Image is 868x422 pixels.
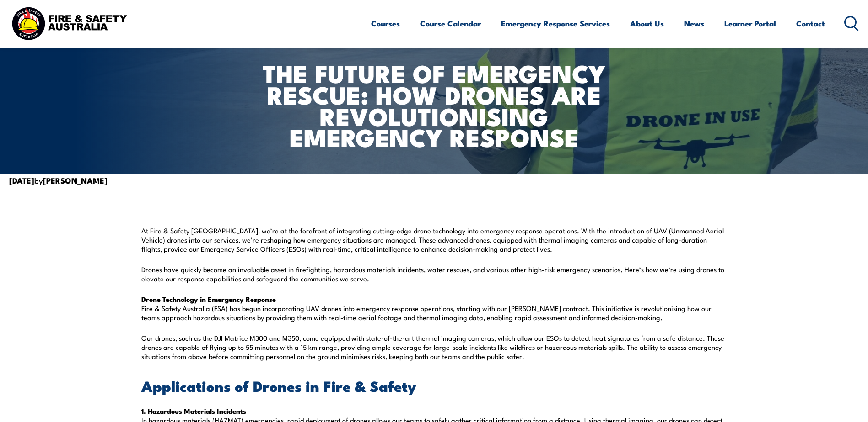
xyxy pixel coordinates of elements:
a: Courses [371,11,400,36]
p: Drones have quickly become an invaluable asset in firefighting, hazardous materials incidents, wa... [141,265,727,283]
span: by [9,174,108,186]
p: Fire & Safety Australia (FSA) has begun incorporating UAV drones into emergency response operatio... [141,295,727,322]
strong: [PERSON_NAME] [43,174,108,186]
strong: [DATE] [9,174,34,186]
strong: 1. Hazardous Materials Incidents [141,406,246,416]
a: Learner Portal [724,11,776,36]
p: At Fire & Safety [GEOGRAPHIC_DATA], we’re at the forefront of integrating cutting-edge drone tech... [141,226,727,253]
a: News [684,11,704,36]
a: Course Calendar [420,11,481,36]
strong: Drone Technology in Emergency Response [141,294,276,304]
a: About Us [630,11,664,36]
a: Contact [796,11,825,36]
h1: The Future of Emergency Rescue: How Drones are Revolutionising Emergency Response [254,62,614,148]
p: Our drones, such as the DJI Matrice M300 and M350, come equipped with state-of-the-art thermal im... [141,333,727,361]
h2: Applications of Drones in Fire & Safety [141,379,727,392]
a: Emergency Response Services [501,11,610,36]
